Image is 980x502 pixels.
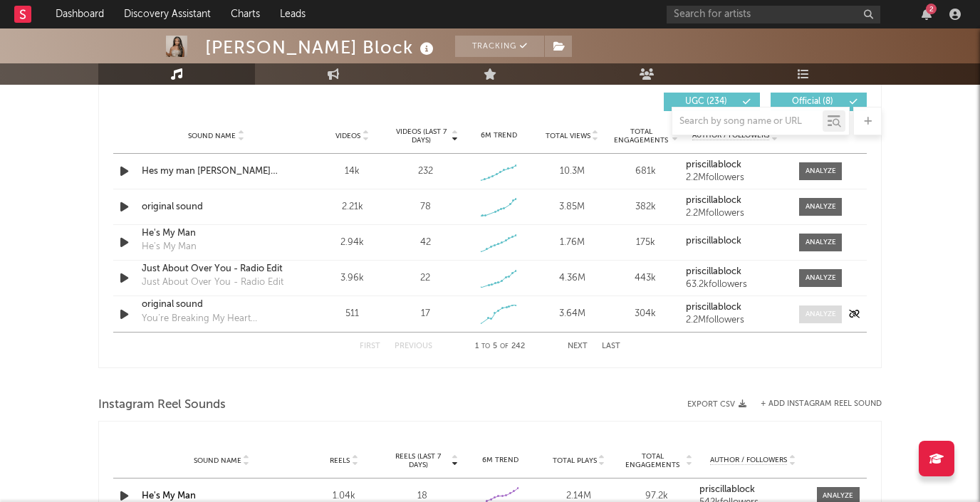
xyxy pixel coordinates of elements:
[142,262,291,276] a: Just About Over You - Radio Edit
[421,307,430,321] div: 17
[335,132,360,140] span: Videos
[465,455,536,466] div: 6M Trend
[686,196,785,206] a: priscillablock
[686,267,785,277] a: priscillablock
[142,491,196,501] a: He's My Man
[142,298,291,312] a: original sound
[319,271,385,286] div: 3.96k
[194,456,241,465] span: Sound Name
[672,116,823,127] input: Search by song name or URL
[142,240,197,254] div: He's My Man
[395,342,432,350] button: Previous
[420,236,431,250] div: 42
[622,452,684,469] span: Total Engagements
[612,200,679,214] div: 382k
[420,200,431,214] div: 78
[142,226,291,241] a: He's My Man
[546,132,590,140] span: Total Views
[686,173,785,183] div: 2.2M followers
[539,236,605,250] div: 1.76M
[602,342,620,350] button: Last
[692,131,769,140] span: Author / Followers
[612,164,679,179] div: 681k
[360,342,380,350] button: First
[553,456,597,465] span: Total Plays
[319,236,385,250] div: 2.94k
[142,276,283,290] div: Just About Over You - Radio Edit
[568,342,588,350] button: Next
[686,303,785,313] a: priscillablock
[612,307,679,321] div: 304k
[330,456,350,465] span: Reels
[319,164,385,179] div: 14k
[686,160,741,169] strong: priscillablock
[771,93,867,111] button: Official(8)
[699,485,806,495] a: priscillablock
[686,160,785,170] a: priscillablock
[687,400,746,409] button: Export CSV
[466,130,532,141] div: 6M Trend
[539,200,605,214] div: 3.85M
[142,312,291,326] div: You’re Breaking My Heart ([PERSON_NAME])
[392,127,450,145] span: Videos (last 7 days)
[98,397,226,414] span: Instagram Reel Sounds
[188,132,236,140] span: Sound Name
[539,271,605,286] div: 4.36M
[205,36,437,59] div: [PERSON_NAME] Block
[612,236,679,250] div: 175k
[142,200,291,214] a: original sound
[686,303,741,312] strong: priscillablock
[418,164,433,179] div: 232
[387,452,449,469] span: Reels (last 7 days)
[667,6,880,23] input: Search for artists
[612,127,670,145] span: Total Engagements
[686,315,785,325] div: 2.2M followers
[686,209,785,219] div: 2.2M followers
[612,271,679,286] div: 443k
[319,307,385,321] div: 511
[461,338,539,355] div: 1 5 242
[481,343,490,350] span: to
[500,343,509,350] span: of
[455,36,544,57] button: Tracking
[664,93,760,111] button: UGC(234)
[686,280,785,290] div: 63.2k followers
[539,307,605,321] div: 3.64M
[699,485,755,494] strong: priscillablock
[539,164,605,179] div: 10.3M
[922,9,932,20] button: 2
[710,456,787,465] span: Author / Followers
[319,200,385,214] div: 2.21k
[673,98,739,106] span: UGC ( 234 )
[420,271,430,286] div: 22
[761,400,882,408] button: + Add Instagram Reel Sound
[686,196,741,205] strong: priscillablock
[746,400,882,408] div: + Add Instagram Reel Sound
[686,236,785,246] a: priscillablock
[926,4,937,14] div: 2
[686,267,741,276] strong: priscillablock
[780,98,845,106] span: Official ( 8 )
[142,164,291,179] a: Hes my man [PERSON_NAME] Block
[686,236,741,246] strong: priscillablock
